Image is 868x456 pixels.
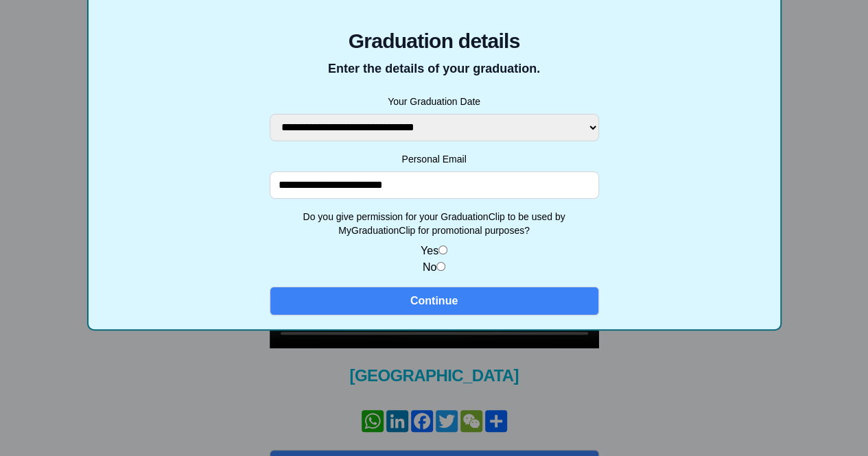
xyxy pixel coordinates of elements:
[270,287,599,315] button: Continue
[270,152,599,166] label: Personal Email
[423,261,436,273] label: No
[421,245,438,256] label: Yes
[270,210,599,237] label: Do you give permission for your GraduationClip to be used by MyGraduationClip for promotional pur...
[270,59,599,78] p: Enter the details of your graduation.
[270,29,599,53] span: Graduation details
[270,95,599,108] label: Your Graduation Date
